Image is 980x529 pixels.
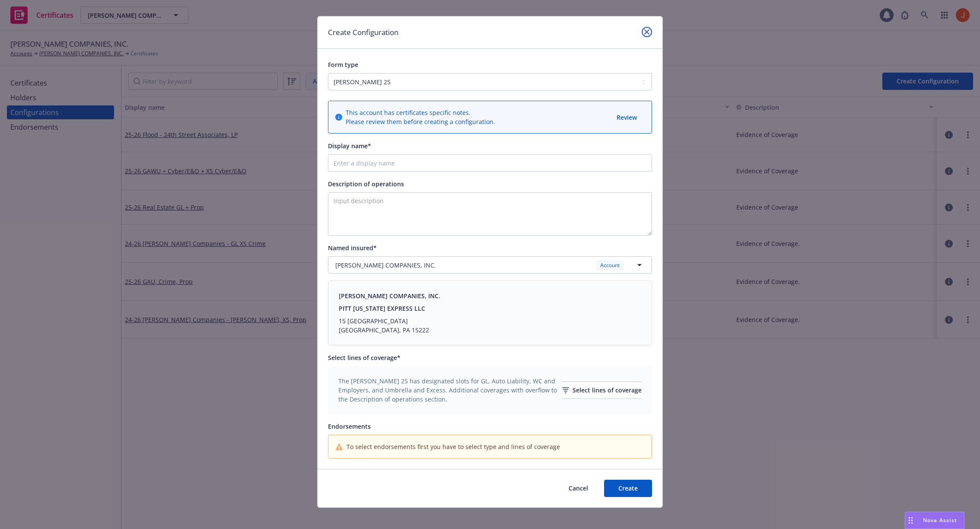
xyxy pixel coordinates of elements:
input: Enter a display name [328,154,652,172]
span: Select lines of coverage* [328,354,401,362]
button: Review [616,112,638,123]
span: Display name* [328,142,371,150]
div: Select lines of coverage [562,382,642,398]
textarea: Input description [328,192,652,236]
div: 15 [GEOGRAPHIC_DATA] [339,316,440,325]
button: Nova Assist [905,512,964,529]
div: PITT [US_STATE] EXPRESS LLC [339,304,440,313]
div: Drag to move [905,512,916,529]
a: close [642,27,652,37]
span: Endorsements [328,422,371,430]
span: Create [618,484,638,492]
span: Description of operations [328,180,404,188]
div: Account [596,260,624,271]
button: [PERSON_NAME] COMPANIES, INC.Account [328,256,652,274]
span: This account has certificates specific notes. [346,108,495,117]
h1: Create Configuration [328,27,398,38]
button: Create [604,480,652,497]
span: Please review them before creating a configuration. [346,117,495,126]
span: Named insured* [328,244,377,252]
span: The [PERSON_NAME] 25 has designated slots for GL, Auto Liability, WC and Employers, and Umbrella ... [338,376,557,404]
span: Nova Assist [923,516,957,524]
button: Select lines of coverage [562,382,642,399]
span: Form type [328,61,358,69]
span: Cancel [569,484,588,492]
div: [GEOGRAPHIC_DATA], PA 15222 [339,325,440,335]
button: Cancel [554,480,602,497]
span: Review [617,113,637,121]
span: To select endorsements first you have to select type and lines of coverage [347,442,560,451]
span: [PERSON_NAME] COMPANIES, INC. [335,261,436,270]
div: [PERSON_NAME] COMPANIES, INC. [339,291,440,300]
